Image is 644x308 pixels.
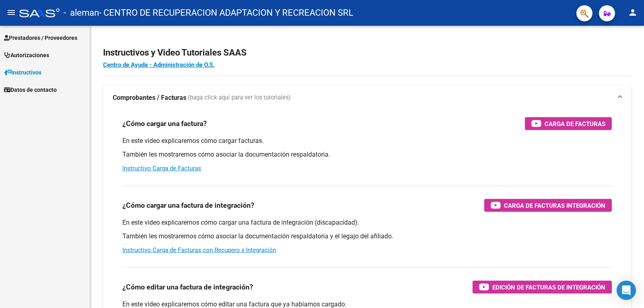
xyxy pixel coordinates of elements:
[628,8,638,17] mat-icon: person
[122,200,254,211] h3: ¿Cómo cargar una factura de integración?
[113,93,186,102] strong: Comprobantes / Facturas
[122,165,201,172] a: Instructivo Carga de Facturas
[103,45,631,60] h2: Instructivos y Video Tutoriales SAAS
[492,282,605,292] span: Edición de Facturas de integración
[122,218,612,227] p: En este video explicaremos cómo cargar una factura de integración (discapacidad).
[4,51,49,60] span: Autorizaciones
[4,85,57,94] span: Datos de contacto
[617,281,636,300] div: Open Intercom Messenger
[4,33,77,42] span: Prestadores / Proveedores
[103,61,215,68] a: Centro de Ayuda - Administración de O.S.
[122,118,207,129] h3: ¿Cómo cargar una factura?
[473,281,612,294] button: Edición de Facturas de integración
[188,93,291,102] span: (haga click aquí para ver los tutoriales)
[103,85,631,111] mat-expansion-panel-header: Comprobantes / Facturas (haga click aquí para ver los tutoriales)
[545,119,605,129] span: Carga de Facturas
[122,232,612,241] p: También les mostraremos cómo asociar la documentación respaldatoria y el legajo del afiliado.
[504,201,605,211] span: Carga de Facturas Integración
[122,136,612,145] p: En este video explicaremos cómo cargar facturas.
[122,281,253,293] h3: ¿Cómo editar una factura de integración?
[122,150,612,159] p: También les mostraremos cómo asociar la documentación respaldatoria.
[484,199,612,212] button: Carga de Facturas Integración
[4,68,41,77] span: Instructivos
[6,8,16,17] mat-icon: menu
[64,4,99,22] span: - aleman
[122,246,276,254] a: Instructivo Carga de Facturas con Recupero x Integración
[99,4,353,22] span: - CENTRO DE RECUPERACION ADAPTACION Y RECREACION SRL
[525,117,612,130] button: Carga de Facturas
